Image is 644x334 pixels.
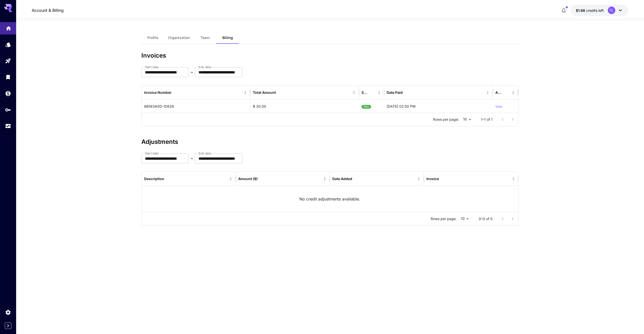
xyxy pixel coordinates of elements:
button: Sort [439,175,447,182]
div: Invoice [426,177,439,181]
p: Rows per page: [431,216,457,221]
div: Date Added [332,177,352,181]
span: PAID [361,100,371,113]
p: View [495,104,502,109]
button: Expand sidebar [5,322,11,329]
div: Library [5,74,11,80]
div: Status [361,90,368,95]
span: Billing [222,35,233,40]
a: Account & Billing [32,7,64,13]
button: Sort [172,89,179,96]
button: $1.66114TL [571,5,628,16]
button: Sort [503,89,510,96]
label: End date [198,65,211,69]
span: Team [200,35,210,40]
button: Menu [242,89,249,96]
div: $ 30.00 [250,100,359,113]
div: 04-09-2025 02:50 PM [384,100,493,113]
p: Rows per page: [433,117,459,122]
p: No credit adjustments available. [299,196,360,202]
div: TL [608,7,615,14]
span: Organization [168,35,190,40]
button: Menu [350,89,357,96]
div: $1.66114 [576,8,604,13]
p: ~ [190,69,193,75]
h3: Adjustments [141,138,519,145]
p: 1–1 of 1 [481,117,493,122]
span: credits left [586,8,604,13]
button: Menu [415,175,422,182]
button: Menu [321,175,328,182]
div: API Keys [5,107,11,113]
div: Wallet [5,90,11,97]
div: Playground [5,58,11,64]
button: Sort [403,89,410,96]
button: Sort [258,175,265,182]
div: Date Paid [387,90,403,95]
label: Start date [145,151,159,155]
p: 0–0 of 0 [479,216,493,221]
button: View [495,100,502,113]
button: Sort [369,89,376,96]
h3: Invoices [141,52,519,59]
div: Description [144,177,164,181]
div: 6B163A0D-10826 [142,100,250,113]
div: Invoice Number [144,90,172,95]
button: Sort [353,175,360,182]
div: Amount ($) [238,177,258,181]
p: ~ [190,155,193,161]
button: Menu [510,89,517,96]
div: Settings [5,309,11,315]
div: Models [5,41,11,48]
div: Total Amount [253,90,276,95]
button: Menu [510,175,517,182]
div: 10 [459,215,471,222]
button: Menu [376,89,383,96]
span: $1.66 [576,8,586,13]
div: Usage [5,121,11,128]
span: Profile [147,35,158,40]
button: Menu [227,175,234,182]
button: Sort [276,89,284,96]
button: Sort [165,175,172,182]
div: Action [495,90,502,95]
button: Menu [484,89,491,96]
div: 10 [461,116,473,123]
div: Home [6,24,12,30]
label: Start date [145,65,159,69]
nav: breadcrumb [32,7,64,13]
label: End date [198,151,211,155]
